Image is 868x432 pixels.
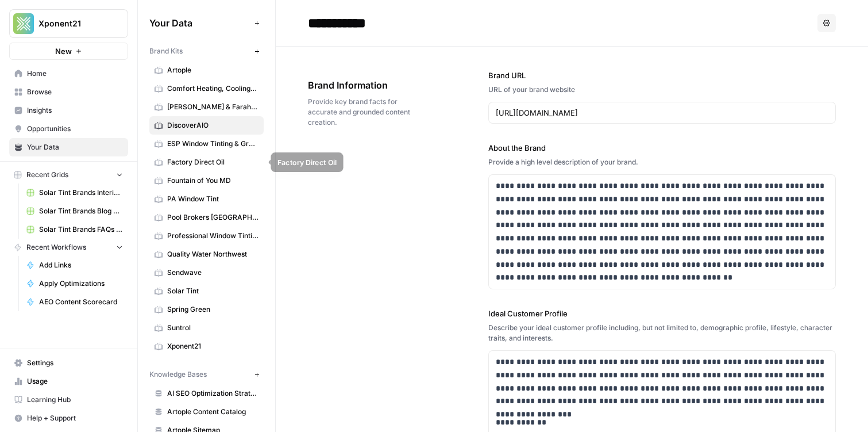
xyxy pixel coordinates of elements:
[167,65,259,75] span: Artople
[149,61,264,79] a: Artople
[13,13,34,34] img: Xponent21 Logo
[149,16,250,30] span: Your Data
[149,79,264,98] a: Comfort Heating, Cooling, Electrical & Plumbing
[149,208,264,227] a: Pool Brokers [GEOGRAPHIC_DATA]
[39,224,123,235] span: Solar Tint Brands FAQs Workflows
[9,354,128,372] a: Settings
[39,297,123,307] span: AEO Content Scorecard
[167,175,259,186] span: Fountain of You MD
[167,407,259,417] span: Artople Content Catalog
[149,190,264,208] a: PA Window Tint
[488,142,836,154] label: About the Brand
[27,413,123,423] span: Help + Support
[38,18,108,29] span: Xponent21
[167,304,259,315] span: Spring Green
[39,278,123,289] span: Apply Optimizations
[167,323,259,333] span: Suntrol
[149,171,264,190] a: Fountain of You MD
[149,227,264,245] a: Professional Window Tinting
[27,68,123,79] span: Home
[149,300,264,319] a: Spring Green
[21,202,128,220] a: Solar Tint Brands Blog Workflows
[167,83,259,94] span: Comfort Heating, Cooling, Electrical & Plumbing
[167,231,259,241] span: Professional Window Tinting
[21,183,128,202] a: Solar Tint Brands Interior Page Content
[26,170,68,180] span: Recent Grids
[488,70,836,81] label: Brand URL
[27,105,123,116] span: Insights
[149,116,264,135] a: DiscoverAIO
[9,372,128,391] a: Usage
[167,139,259,149] span: ESP Window Tinting & Graphics
[149,153,264,171] a: Factory Direct Oil
[149,337,264,355] a: Xponent21
[9,64,128,83] a: Home
[21,293,128,311] a: AEO Content Scorecard
[9,138,128,156] a: Your Data
[308,78,424,92] span: Brand Information
[27,87,123,97] span: Browse
[167,194,259,204] span: PA Window Tint
[39,188,123,198] span: Solar Tint Brands Interior Page Content
[149,403,264,421] a: Artople Content Catalog
[39,206,123,216] span: Solar Tint Brands Blog Workflows
[21,274,128,293] a: Apply Optimizations
[39,260,123,270] span: Add Links
[167,286,259,296] span: Solar Tint
[9,239,128,256] button: Recent Workflows
[167,120,259,131] span: DiscoverAIO
[149,369,207,380] span: Knowledge Bases
[167,388,259,399] span: AI SEO Optimization Strategy Playbook
[27,124,123,134] span: Opportunities
[149,135,264,153] a: ESP Window Tinting & Graphics
[149,245,264,263] a: Quality Water Northwest
[167,157,259,167] span: Factory Direct Oil
[488,308,836,319] label: Ideal Customer Profile
[9,83,128,101] a: Browse
[9,391,128,409] a: Learning Hub
[55,45,72,57] span: New
[488,157,836,167] div: Provide a high level description of your brand.
[9,120,128,138] a: Opportunities
[167,341,259,351] span: Xponent21
[27,358,123,368] span: Settings
[27,142,123,152] span: Your Data
[27,376,123,387] span: Usage
[149,46,183,56] span: Brand Kits
[21,220,128,239] a: Solar Tint Brands FAQs Workflows
[21,256,128,274] a: Add Links
[9,43,128,60] button: New
[167,267,259,278] span: Sendwave
[496,107,828,118] input: www.sundaysoccer.com
[149,98,264,116] a: [PERSON_NAME] & Farah Eye & Laser Center
[9,409,128,427] button: Help + Support
[9,166,128,183] button: Recent Grids
[27,395,123,405] span: Learning Hub
[167,102,259,112] span: [PERSON_NAME] & Farah Eye & Laser Center
[149,263,264,282] a: Sendwave
[26,242,86,253] span: Recent Workflows
[308,97,424,128] span: Provide key brand facts for accurate and grounded content creation.
[488,323,836,343] div: Describe your ideal customer profile including, but not limited to, demographic profile, lifestyl...
[149,384,264,403] a: AI SEO Optimization Strategy Playbook
[167,249,259,259] span: Quality Water Northwest
[488,85,836,95] div: URL of your brand website
[9,9,128,38] button: Workspace: Xponent21
[149,282,264,300] a: Solar Tint
[9,101,128,120] a: Insights
[167,212,259,223] span: Pool Brokers [GEOGRAPHIC_DATA]
[149,319,264,337] a: Suntrol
